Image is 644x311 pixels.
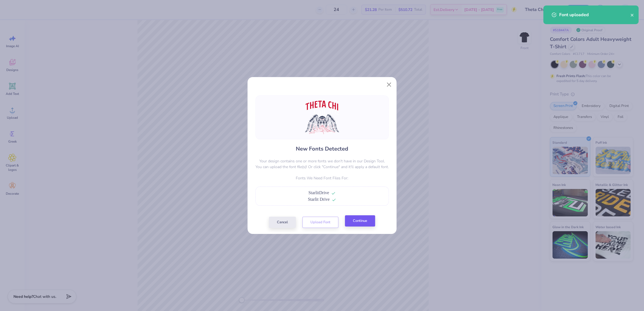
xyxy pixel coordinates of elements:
button: Cancel [269,217,296,228]
button: Continue [345,215,375,227]
p: Your design contains one or more fonts we don't have in our Design Tool. You can upload the font ... [255,158,389,170]
button: close [630,12,634,18]
div: Font uploaded [559,12,630,18]
p: Fonts We Need Font Files For: [255,175,389,181]
span: StarlitDrive [308,190,329,195]
h4: New Fonts Detected [296,145,348,153]
button: Close [384,79,394,90]
span: Starlit Drive [308,197,330,202]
